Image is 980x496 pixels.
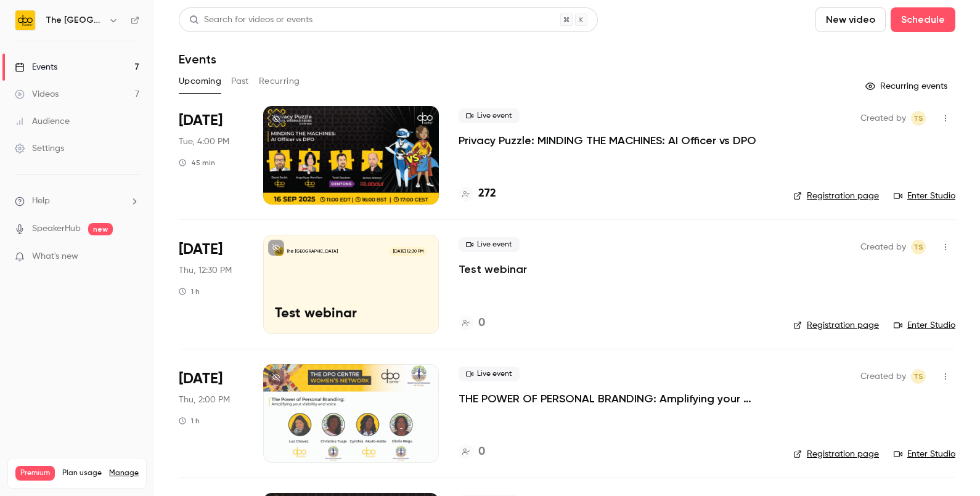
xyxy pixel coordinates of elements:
div: 3-dotted menu on the registrant [10,243,195,312]
div: Luuk • [DATE] [20,342,72,349]
div: Operator says… [10,126,237,187]
div: 45 min [179,158,215,168]
div: Luuk says… [10,313,237,362]
div: Luuk says… [10,243,237,313]
div: Events [15,61,57,73]
span: Help [32,195,50,208]
a: Privacy Puzzle: MINDING THE MACHINES: AI Officer vs DPO [459,133,756,148]
div: 1 h [179,416,200,426]
textarea: Message… [10,378,236,399]
span: Live event [459,237,520,252]
span: [DATE] [179,111,223,131]
span: Live event [459,367,520,381]
div: Thank you [172,362,237,389]
div: user says… [10,362,237,404]
p: The [GEOGRAPHIC_DATA] [287,248,338,254]
a: SpeakerHub [32,222,81,235]
span: TS [913,240,923,254]
div: 1 h [179,287,200,296]
div: user says… [10,65,237,126]
span: Taylor Swann [911,111,926,126]
p: Active 1h ago [60,15,115,28]
h6: The [GEOGRAPHIC_DATA] [46,14,104,26]
button: Schedule [891,7,955,32]
div: You will be notified here and by email ( ) [20,134,192,170]
img: Profile image for Luuk [35,7,55,26]
a: Registration page [793,190,879,202]
div: Settings [15,142,64,155]
span: Tue, 4:00 PM [179,136,229,148]
span: Taylor Swann [911,369,926,384]
h4: 272 [478,185,496,202]
a: Enter Studio [894,190,955,202]
a: 0 [459,444,485,460]
b: Luuk [77,191,97,200]
div: Thank you [182,369,227,381]
span: What's new [32,250,78,263]
div: hey there, thanks for reaching out [20,223,168,235]
span: Live event [459,108,520,123]
span: [DATE] [179,369,223,389]
span: Created by [860,369,906,384]
button: Home [193,5,216,28]
a: Enter Studio [894,448,955,460]
h4: 0 [478,315,485,331]
a: Registration page [793,319,879,331]
span: Thu, 2:00 PM [179,394,230,406]
div: hey there, thanks for reaching out [10,216,178,243]
button: Start recording [78,404,88,413]
img: The DPO Centre [15,10,35,30]
div: Search for videos or events [189,14,312,26]
span: TS [913,111,923,126]
button: Past [231,71,249,91]
div: 3-dotted menu on the registrant [20,251,185,263]
a: Manage [109,468,139,478]
span: new [88,223,113,235]
iframe: Noticeable Trigger [125,251,139,262]
a: 0 [459,315,485,331]
button: Upload attachment [59,404,68,413]
button: Gif picker [39,404,49,413]
a: Registration page [793,448,879,460]
a: Test webinar [459,262,527,277]
span: Created by [860,111,906,126]
span: [DATE] [179,240,223,259]
a: Enter Studio [894,319,955,331]
div: Luuk says… [10,216,237,244]
div: Luuk says… [10,187,237,216]
div: only on paid plans*Luuk • [DATE] [10,313,113,340]
div: Oct 2 Thu, 2:00 PM (Europe/London) [179,364,243,463]
h4: 0 [478,444,485,460]
a: 272 [459,185,496,202]
button: New video [815,7,886,32]
span: Taylor Swann [911,240,926,254]
a: [PERSON_NAME][EMAIL_ADDRESS][DOMAIN_NAME] [20,146,174,168]
span: [DATE] 12:30 PM [389,247,427,256]
a: Test webinar The [GEOGRAPHIC_DATA][DATE] 12:30 PMTest webinar [263,235,439,333]
span: Premium [15,466,55,481]
button: Emoji picker [19,404,29,413]
button: Send a message… [211,399,231,418]
span: TS [913,369,923,384]
div: Hello, is it possible to remove a registrant from a webinar ? I cannot see an option [44,65,237,116]
div: Close [216,5,239,27]
div: You will be notified here and by email ([PERSON_NAME][EMAIL_ADDRESS][DOMAIN_NAME]) [10,126,202,177]
button: Recurring [259,71,300,91]
div: Sep 16 Tue, 4:00 PM (Europe/London) [179,106,243,205]
span: Plan usage [62,468,102,478]
span: Thu, 12:30 PM [179,264,232,277]
a: THE POWER OF PERSONAL BRANDING: Amplifying your visibility invoice [459,391,774,406]
div: only on paid plans* [20,320,103,333]
div: Sep 25 Thu, 12:30 PM (Europe/London) [179,235,243,333]
span: Created by [860,240,906,254]
div: Hello, is it possible to remove a registrant from a webinar ? I cannot see an option [54,73,227,109]
li: help-dropdown-opener [15,195,139,208]
button: Recurring events [860,76,955,96]
img: Profile image for Luuk [61,189,73,201]
div: Audience [15,115,70,128]
div: joined the conversation [77,190,186,201]
h1: Luuk [60,6,83,15]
